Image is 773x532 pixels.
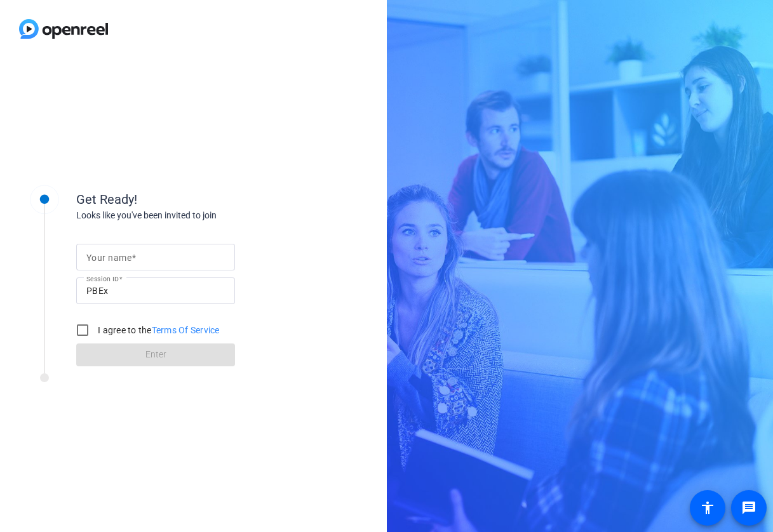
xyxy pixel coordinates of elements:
[86,253,131,263] mat-label: Your name
[741,500,756,515] mat-icon: message
[86,275,119,283] mat-label: Session ID
[76,190,330,209] div: Get Ready!
[152,325,220,335] a: Terms Of Service
[76,209,330,222] div: Looks like you've been invited to join
[95,324,220,336] label: I agree to the
[700,500,715,515] mat-icon: accessibility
